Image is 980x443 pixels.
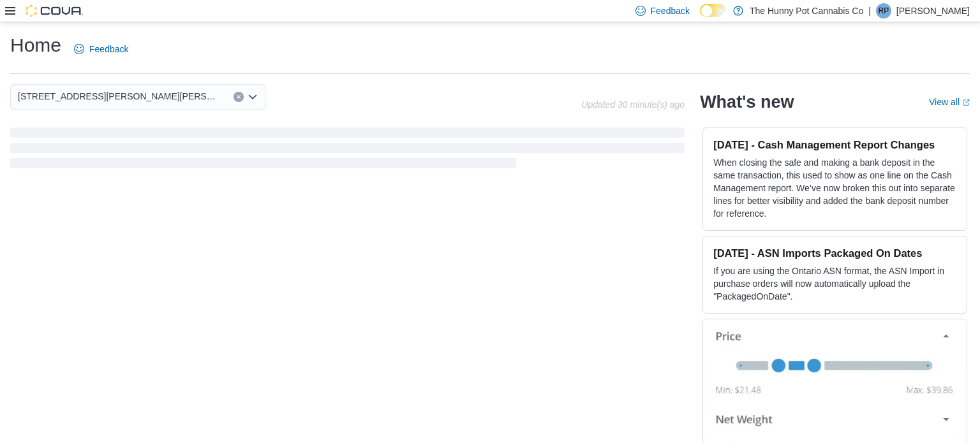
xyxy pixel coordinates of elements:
span: Feedback [89,43,128,55]
p: Updated 30 minute(s) ago [581,99,685,110]
img: Cova [26,4,83,17]
p: | [868,3,871,18]
svg: External link [962,99,970,106]
a: Feedback [69,36,133,62]
p: [PERSON_NAME] [896,3,970,18]
span: RP [879,3,889,18]
span: Loading [10,130,685,171]
h1: Home [10,33,61,58]
button: Clear input [234,92,244,102]
h3: [DATE] - ASN Imports Packaged On Dates [713,247,956,259]
p: The Hunny Pot Cannabis Co [750,3,863,18]
span: Feedback [651,4,690,17]
button: Open list of options [248,92,258,102]
h2: What's new [700,92,794,112]
h3: [DATE] - Cash Management Report Changes [713,138,956,151]
span: [STREET_ADDRESS][PERSON_NAME][PERSON_NAME] [18,89,221,104]
p: When closing the safe and making a bank deposit in the same transaction, this used to show as one... [713,156,956,220]
a: View allExternal link [929,97,970,107]
p: If you are using the Ontario ASN format, the ASN Import in purchase orders will now automatically... [713,265,956,303]
input: Dark Mode [700,4,727,17]
div: Roger Pease [876,3,891,18]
